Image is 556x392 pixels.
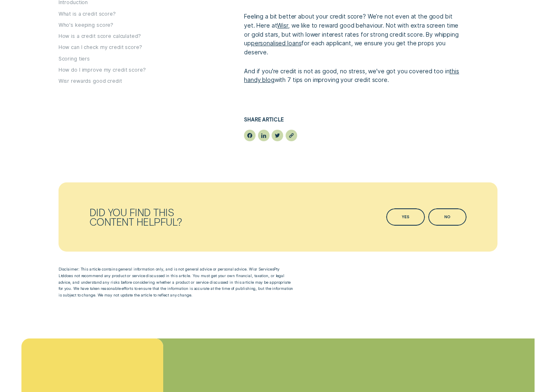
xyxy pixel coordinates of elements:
[89,208,202,226] div: Did you find this content helpful?
[244,12,460,57] p: Feeling a bit better about your credit score? We’re not even at the good bit yet. Here at , we li...
[59,11,116,17] button: What is a credit score?
[272,130,283,141] button: twitter
[251,40,301,47] a: personalised loans
[274,267,279,271] span: Pty
[286,130,297,141] button: Copy URL: https://wisr.com.au/smart-guides/credit-scores-101-guide
[59,273,65,278] span: Ltd
[59,266,294,298] p: Disclaimer: This article contains general information only, and is not general advice or personal...
[59,273,65,278] span: L T D
[59,56,90,62] button: Scoring tiers
[258,130,270,141] button: linkedin
[386,208,425,226] button: Yes
[59,22,114,28] button: Who's keeping score?
[59,44,142,51] button: How can I check my credit score?
[277,22,288,29] a: Wisr
[59,33,141,40] button: How is a credit score calculated?
[59,67,146,73] button: How do I improve my credit score?
[274,267,279,271] span: P T Y
[428,208,467,226] button: No
[244,130,256,141] button: facebook
[244,67,460,85] p: And if you're credit is not as good, no stress, we've got you covered too in with 7 tips on impro...
[244,117,460,130] h5: Share article
[59,78,122,85] button: Wisr rewards good credit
